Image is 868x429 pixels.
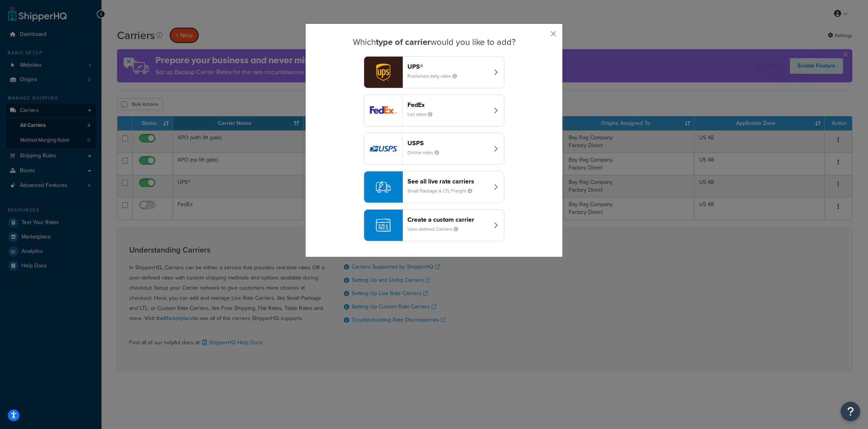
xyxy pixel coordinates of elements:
[376,36,430,48] strong: type of carrier
[364,94,504,126] button: fedEx logoFedExList rates
[407,63,489,70] header: UPS®
[407,139,489,147] header: USPS
[376,218,391,233] img: icon-carrier-custom-c93b8a24.svg
[325,37,543,47] h3: Which would you like to add?
[407,178,489,185] header: See all live rate carriers
[364,57,402,88] img: ups logo
[407,226,464,233] small: User-defined Carriers
[407,73,463,80] small: Published daily rates
[407,187,478,194] small: Small Package & LTL Freight
[364,95,402,126] img: fedEx logo
[841,402,860,421] button: Open Resource Center
[364,171,504,203] button: See all live rate carriersSmall Package & LTL Freight
[376,180,391,194] img: icon-carrier-liverate-becf4550.svg
[364,56,504,88] button: ups logoUPS®Published daily rates
[364,133,504,165] button: usps logoUSPSOnline rates
[407,216,489,223] header: Create a custom carrier
[364,133,402,164] img: usps logo
[407,111,439,118] small: List rates
[364,209,504,241] button: Create a custom carrierUser-defined Carriers
[407,101,489,109] header: FedEx
[407,149,445,156] small: Online rates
